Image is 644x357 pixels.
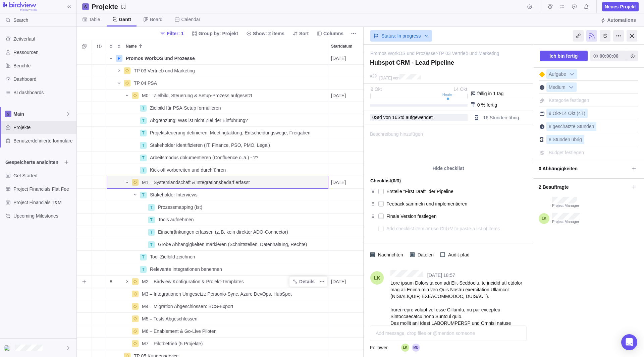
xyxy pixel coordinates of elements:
span: Automations [598,15,639,25]
div: M0 – Zielbild, Steuerung & Setup-Prozess aufgesetzt [139,90,328,102]
div: Name [107,263,328,276]
span: 14 Okt [453,86,467,92]
div: Trouble indication [92,300,107,313]
div: Trouble indication [92,226,107,238]
span: Weitere Aktionen [317,277,327,286]
div: M3 – Integrationen Umgesetzt: Personio‑Sync, Azure DevOps, HubSpot [139,288,328,300]
div: Trouble indication [92,325,107,338]
span: Startdatum [331,43,352,50]
span: Group by: Projekt [189,29,241,38]
div: Trouble indication [92,52,107,65]
span: Group by: Projekt [199,30,238,37]
div: Trouble indication [92,214,107,226]
div: Abrechnung [600,30,610,42]
div: T [140,155,147,161]
span: Dateien [415,250,435,259]
div: Aufgabe [546,69,577,79]
span: [DATE] [331,55,346,62]
span: Audit-pfad [445,250,471,259]
div: Startdatum [328,52,369,65]
span: Std von [375,115,391,120]
div: TP 03 Vertrieb und Marketing [131,65,328,77]
div: Trouble indication [92,201,107,214]
span: Abgrenzung: Was ist nicht Ziel der Einführung? [150,117,248,124]
span: Project Financials Flat Fee [13,186,74,192]
span: 16 [392,115,397,120]
div: Nicht mehr folgen [586,30,597,42]
div: Trouble indication [92,90,107,102]
span: Follower [370,344,388,351]
span: M6 – Enablement & Go‑Live Piloten [142,328,217,335]
div: Trouble indication [92,164,107,176]
div: Name [107,226,328,238]
div: M5 – Tests Abgeschlossen [139,313,328,325]
span: Zeitprotokolle [545,2,555,11]
span: M7 – Pilotbetrieb (5 Projekte) [142,340,203,347]
span: Arbeitsmodus dokumentieren (Confluence o. ä.) - ?? [150,154,258,161]
div: Hide checklist [364,163,533,173]
div: Name [107,139,328,152]
span: [DATE] [379,76,392,80]
div: Stakeholder Interviews [147,189,328,201]
img: logo [3,2,37,11]
div: Trouble indication [92,127,107,139]
span: Columns [314,29,346,38]
span: Einschränkungen erfassen (z. B. kein direkter ADO-Connector) [158,229,288,235]
div: Name [107,189,328,201]
div: Name [107,300,328,313]
span: Expand [107,42,115,51]
div: Copy link [573,30,584,42]
span: Add sub-activity [79,277,89,286]
div: Trouble indication [92,77,107,90]
span: Prozessmapping (Ist) [158,204,202,211]
div: T [140,142,147,149]
div: Name [107,313,328,325]
span: TP 03 Vertrieb und Marketing [134,67,195,74]
div: Name [107,52,328,65]
div: Startdatum [328,288,369,300]
div: Stakeholder identifizieren (IT, Finance, PSO, PMO, Legal) [147,139,328,151]
span: Projektsteuerung definieren: Meetingtaktung, Entscheidungswege, Freigaben [150,129,311,136]
span: Start timer [525,2,534,11]
div: Name [107,114,328,127]
span: [DATE] [331,278,346,285]
div: T [140,105,147,112]
div: Name [107,238,328,251]
textarea: Erstelle "First Draft" der Pipeline [386,187,513,196]
div: Name [107,77,328,90]
div: Lukas Kramer [4,344,12,352]
div: Startdatum [328,226,369,238]
div: Grobe Abhängigkeiten markieren (Schnittstellen, Datenhaltung, Rechte) [155,238,328,250]
span: Project Manager [552,220,580,224]
div: Name [107,325,328,338]
span: Project Manager [552,203,579,208]
div: Name [107,214,328,226]
span: 8 Stunden übrig [549,137,582,142]
div: Weitere Aktionen [613,30,624,42]
div: T [140,266,147,273]
div: Startdatum [328,40,368,52]
span: Get Started [13,172,74,179]
div: TP 04 PSA [131,77,328,89]
span: Zeitverlauf [13,36,74,42]
span: M5 – Tests Abgeschlossen [142,315,198,322]
span: M2 – Birdview Konfiguration & Projekt‑Templates [142,278,244,285]
div: T [148,229,155,236]
span: Sort [290,29,311,38]
span: Meine aufgaben [557,2,567,11]
div: Trouble indication [92,65,107,77]
div: Startdatum [328,238,369,251]
div: Trouble indication [92,263,107,276]
div: Arbeitsmodus dokumentieren (Confluence o. ä.) - ?? [147,152,328,164]
span: BI dashboards [13,89,74,96]
div: Name [107,90,328,102]
div: Startdatum [328,90,369,102]
div: T [148,217,155,223]
div: Name [107,127,328,139]
span: Calendar [181,16,200,23]
div: Startdatum [328,77,369,90]
span: 0 [372,115,375,120]
span: 16 Stunden übrig [483,115,519,120]
div: Name [107,338,328,350]
span: Promos WorkOS und Prozesse [126,55,195,62]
